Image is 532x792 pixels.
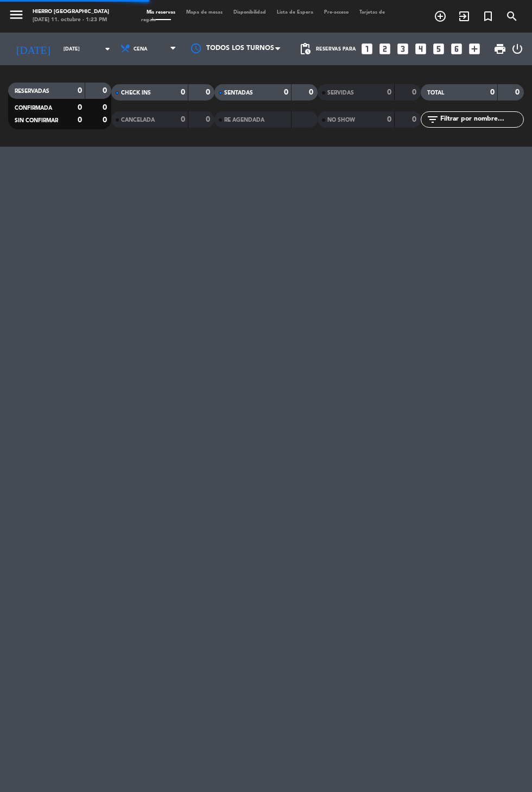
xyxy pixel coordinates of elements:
[360,42,374,56] i: looks_one
[458,10,471,23] i: exit_to_app
[467,42,482,56] i: add_box
[414,42,428,56] i: looks_4
[319,10,354,15] span: Pre-acceso
[8,7,24,26] button: menu
[103,104,109,111] strong: 0
[511,42,524,55] i: power_settings_new
[224,90,253,96] span: SENTADAS
[15,118,58,123] span: SIN CONFIRMAR
[412,89,419,96] strong: 0
[33,16,109,24] div: [DATE] 11. octubre - 1:23 PM
[387,89,391,96] strong: 0
[378,42,392,56] i: looks_two
[33,8,109,16] div: Hierro [GEOGRAPHIC_DATA]
[449,42,464,56] i: looks_6
[316,46,356,52] span: Reservas para
[121,117,155,123] span: CANCELADA
[78,116,82,124] strong: 0
[505,10,518,23] i: search
[327,90,354,96] span: SERVIDAS
[493,42,506,55] span: print
[134,46,148,52] span: Cena
[141,10,181,15] span: Mis reservas
[78,87,82,95] strong: 0
[396,42,410,56] i: looks_3
[515,89,522,96] strong: 0
[387,116,391,123] strong: 0
[228,10,271,15] span: Disponibilidad
[206,89,212,96] strong: 0
[426,113,439,126] i: filter_list
[490,89,495,96] strong: 0
[78,104,82,111] strong: 0
[412,116,419,123] strong: 0
[103,87,109,95] strong: 0
[271,10,319,15] span: Lista de Espera
[15,89,49,94] span: RESERVADAS
[299,42,312,55] span: pending_actions
[181,10,228,15] span: Mapa de mesas
[8,38,58,60] i: [DATE]
[15,105,52,111] span: CONFIRMADA
[284,89,288,96] strong: 0
[101,42,114,55] i: arrow_drop_down
[309,89,315,96] strong: 0
[8,7,24,23] i: menu
[327,117,355,123] span: NO SHOW
[121,90,151,96] span: CHECK INS
[432,42,446,56] i: looks_5
[103,116,109,124] strong: 0
[181,116,185,123] strong: 0
[181,89,185,96] strong: 0
[224,117,264,123] span: RE AGENDADA
[511,33,524,65] div: LOG OUT
[427,90,444,96] span: TOTAL
[434,10,447,23] i: add_circle_outline
[439,114,523,125] input: Filtrar por nombre...
[206,116,212,123] strong: 0
[482,10,495,23] i: turned_in_not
